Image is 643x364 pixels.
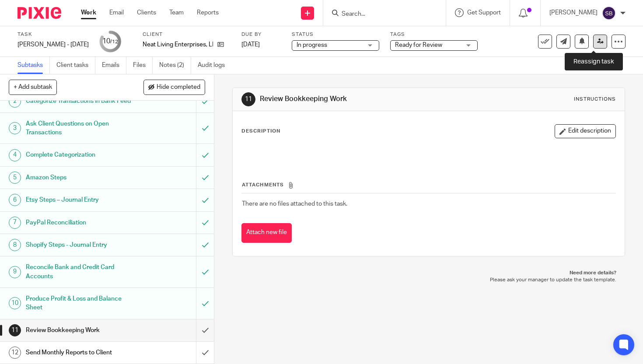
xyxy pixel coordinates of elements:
div: 8 [9,239,21,251]
a: Files [133,57,153,74]
p: Description [241,128,280,135]
h1: Reconcile Bank and Credit Card Accounts [26,261,133,283]
p: Need more details? [241,269,616,276]
span: Attachments [242,182,284,187]
p: Neat Living Enterprises, LLC [143,40,213,49]
a: Client tasks [56,57,95,74]
h1: Amazon Steps [26,171,133,184]
button: Hide completed [143,80,205,94]
h1: PayPal Reconciliation [26,216,133,229]
span: In progress [297,42,327,48]
input: Search [341,10,419,18]
h1: Shopify Steps - Journal Entry [26,238,133,252]
span: [DATE] [241,42,260,48]
div: 7 [9,217,21,229]
span: There are no files attached to this task. [242,201,347,207]
img: Pixie [17,7,61,19]
a: Notes (2) [159,57,191,74]
a: Email [109,8,124,17]
span: Ready for Review [395,42,442,48]
h1: Etsy Steps – Journal Entry [26,193,133,206]
span: Hide completed [157,84,200,91]
div: 10 [102,36,118,46]
button: Attach new file [241,223,292,243]
h1: Review Bookkeeping Work [26,324,133,337]
img: svg%3E [602,6,616,20]
div: 4 [9,149,21,161]
div: 11 [241,92,255,106]
div: Flavia Andrews - Aug 2025 [17,40,89,49]
div: 12 [9,346,21,359]
p: [PERSON_NAME] [549,8,598,17]
label: Task [17,31,89,38]
div: 6 [9,194,21,206]
div: 9 [9,266,21,278]
div: [PERSON_NAME] - [DATE] [17,40,89,49]
a: Emails [102,57,126,74]
label: Status [292,31,379,38]
h1: Complete Categorization [26,148,133,161]
div: 2 [9,95,21,108]
small: /12 [110,39,118,44]
h1: Send Monthly Reports to Client [26,346,133,359]
h1: Categorize Transactions in Bank Feed [26,94,133,108]
a: Clients [137,8,156,17]
h1: Produce Profit & Loss and Balance Sheet [26,292,133,315]
div: 3 [9,122,21,134]
a: Work [81,8,96,17]
div: Instructions [574,96,616,103]
p: Please ask your manager to update the task template. [241,276,616,283]
label: Client [143,31,231,38]
button: Edit description [555,124,616,138]
div: 5 [9,171,21,184]
label: Due by [241,31,281,38]
a: Audit logs [198,57,231,74]
div: 10 [9,297,21,309]
a: Subtasks [17,57,50,74]
div: 11 [9,324,21,336]
h1: Review Bookkeeping Work [260,94,447,104]
h1: Ask Client Questions on Open Transactions [26,117,133,140]
span: Get Support [467,10,501,16]
a: Team [169,8,184,17]
button: + Add subtask [9,80,57,94]
label: Tags [390,31,478,38]
a: Reports [197,8,219,17]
